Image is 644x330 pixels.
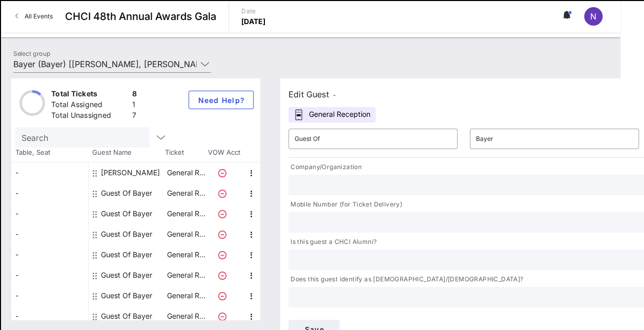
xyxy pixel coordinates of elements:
span: Need Help? [197,96,245,105]
input: First Name* [295,131,451,147]
div: Guest Of Bayer [101,203,152,224]
div: Edit Guest [288,87,336,101]
input: Last Name* [476,131,633,147]
div: Guest Of Bayer [101,265,152,285]
p: General R… [165,244,206,265]
div: Total Tickets [51,89,128,101]
div: 8 [132,89,137,101]
div: - [11,224,88,244]
p: General R… [165,183,206,203]
p: Company/Organization [288,162,362,173]
div: N [584,7,603,26]
div: Guest Of Bayer [101,224,152,244]
p: General R… [165,306,206,326]
span: CHCI 48th Annual Awards Gala [65,9,216,24]
span: N [590,11,596,22]
p: Does this guest identify as [DEMOGRAPHIC_DATA]/[DEMOGRAPHIC_DATA]? [288,274,523,285]
p: General R… [165,285,206,306]
div: - [11,285,88,306]
p: General R… [165,224,206,244]
span: - [333,91,336,99]
div: Guest Of Bayer [101,306,152,326]
div: Total Unassigned [51,110,128,123]
p: Date [241,6,266,16]
div: 1 [132,99,137,112]
p: General R… [165,203,206,224]
span: VOW Acct [206,148,242,158]
button: Need Help? [189,91,254,109]
span: Guest Name [88,148,165,158]
div: - [11,244,88,265]
div: - [11,162,88,183]
p: Mobile Number (for Ticket Delivery) [288,199,402,210]
div: - [11,306,88,326]
p: General R… [165,265,206,285]
div: Erick Lutt [101,162,160,183]
label: Select group [13,50,50,57]
div: Total Assigned [51,99,128,112]
div: Guest Of Bayer [101,183,152,203]
p: Is this guest a CHCI Alumni? [288,237,377,247]
a: All Events [9,8,59,25]
p: [DATE] [241,16,266,27]
div: Guest Of Bayer [101,285,152,306]
p: General R… [165,162,206,183]
span: Ticket [165,148,206,158]
span: Table, Seat [11,148,88,158]
div: Guest Of Bayer [101,244,152,265]
div: - [11,203,88,224]
span: All Events [25,12,53,20]
div: General Reception [288,107,376,122]
div: 7 [132,110,137,123]
div: - [11,183,88,203]
p: Dietary Restrictions [288,312,352,322]
div: - [11,265,88,285]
